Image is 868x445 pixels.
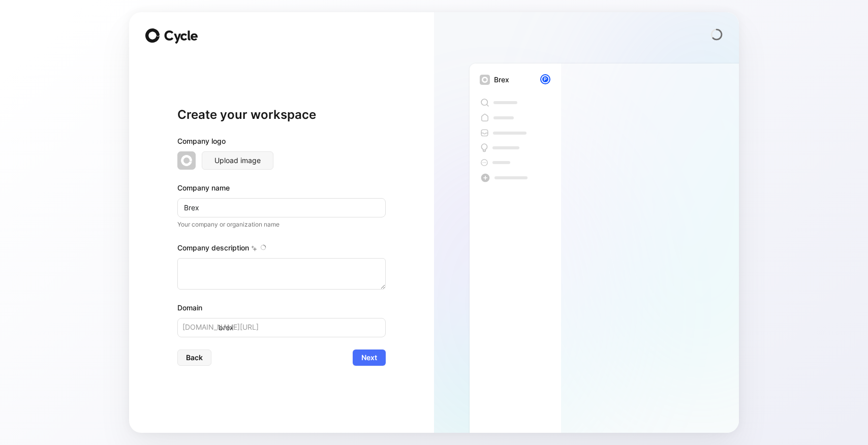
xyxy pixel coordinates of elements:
[177,349,211,366] button: Back
[480,75,490,85] img: workspace-default-logo-wX5zAyuM.png
[186,352,203,364] span: Back
[177,151,196,170] img: workspace-default-logo-wX5zAyuM.png
[202,151,273,170] button: Upload image
[541,75,549,83] div: P
[177,135,386,151] div: Company logo
[494,74,509,86] div: Brex
[177,107,386,123] h1: Create your workspace
[177,242,386,258] div: Company description
[177,219,386,230] p: Your company or organization name
[214,154,261,167] span: Upload image
[353,349,386,366] button: Next
[361,352,377,364] span: Next
[177,302,386,314] div: Domain
[177,198,386,217] input: Example
[182,321,259,333] span: [DOMAIN_NAME][URL]
[177,182,386,194] div: Company name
